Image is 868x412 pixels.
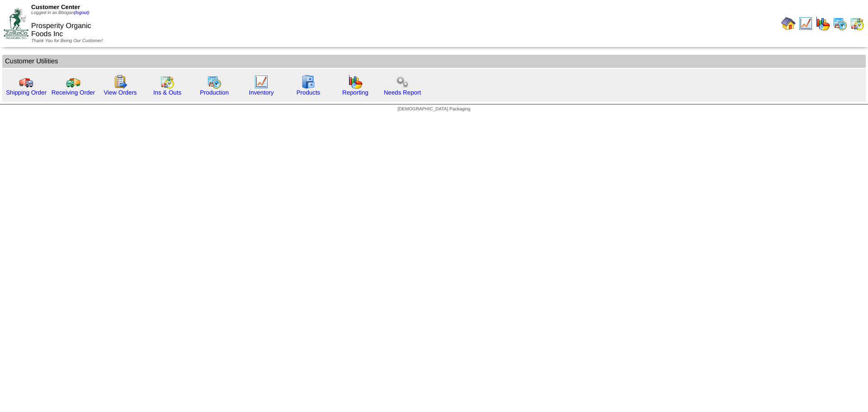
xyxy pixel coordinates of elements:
a: Products [297,89,321,96]
img: calendarprod.gif [833,16,847,31]
img: graph.gif [348,75,363,89]
img: ZoRoCo_Logo(Green%26Foil)%20jpg.webp [4,8,28,38]
a: View Orders [104,89,137,96]
img: line_graph.gif [798,16,813,31]
td: Customer Utilities [2,55,866,68]
img: line_graph.gif [254,75,269,89]
img: calendarinout.gif [160,75,175,89]
a: (logout) [74,10,90,15]
a: Inventory [249,89,274,96]
img: workflow.png [395,75,410,89]
img: cabinet.gif [301,75,316,89]
a: Reporting [342,89,368,96]
span: [DEMOGRAPHIC_DATA] Packaging [397,107,470,112]
a: Receiving Order [52,89,95,96]
a: Ins & Outs [153,89,181,96]
img: workorder.gif [113,75,127,89]
img: calendarinout.gif [850,16,864,31]
span: Customer Center [31,4,80,10]
img: home.gif [781,16,796,31]
img: truck2.gif [66,75,80,89]
span: Prosperity Organic Foods Inc [31,22,91,38]
span: Thank You for Being Our Customer! [31,38,103,43]
a: Shipping Order [6,89,47,96]
img: graph.gif [816,16,830,31]
img: calendarprod.gif [207,75,222,89]
span: Logged in as Bbogan [31,10,89,15]
a: Production [200,89,229,96]
a: Needs Report [384,89,421,96]
img: truck.gif [19,75,33,89]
